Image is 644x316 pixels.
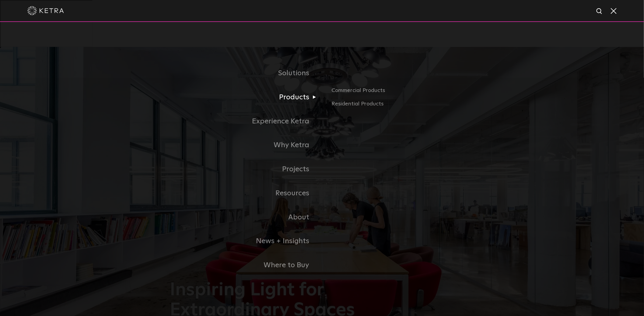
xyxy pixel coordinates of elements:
[170,181,322,205] a: Resources
[170,61,322,85] a: Solutions
[170,157,322,181] a: Projects
[332,100,474,108] a: Residential Products
[332,86,474,100] a: Commercial Products
[170,205,322,229] a: About
[170,229,322,253] a: News + Insights
[596,8,604,15] img: search icon
[170,109,322,133] a: Experience Ketra
[170,61,474,277] div: Navigation Menu
[170,133,322,157] a: Why Ketra
[27,6,64,15] img: ketra-logo-2019-white
[170,85,322,109] a: Products
[170,253,322,277] a: Where to Buy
